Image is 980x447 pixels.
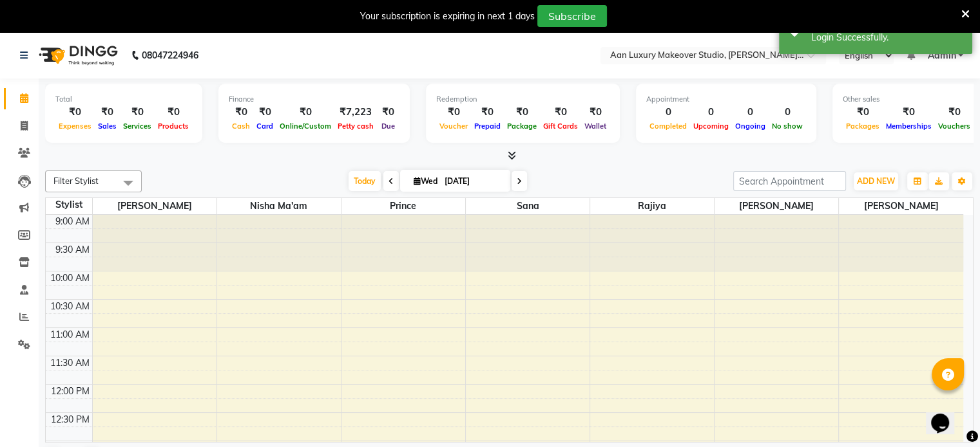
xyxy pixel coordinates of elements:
[55,105,95,120] div: ₹0
[95,105,120,120] div: ₹0
[378,122,398,131] span: Due
[504,122,540,131] span: Package
[377,105,399,120] div: ₹0
[504,105,540,120] div: ₹0
[715,198,838,214] span: [PERSON_NAME]
[334,105,377,120] div: ₹7,223
[276,105,334,120] div: ₹0
[854,172,898,190] button: ADD NEW
[48,356,92,370] div: 11:30 AM
[436,94,610,105] div: Redemption
[229,105,253,120] div: ₹0
[33,37,121,73] img: logo
[471,105,504,120] div: ₹0
[690,122,732,131] span: Upcoming
[857,176,895,186] span: ADD NEW
[155,122,192,131] span: Products
[843,105,883,120] div: ₹0
[253,122,276,131] span: Card
[590,198,714,214] span: Rajiya
[48,300,92,313] div: 10:30 AM
[839,198,963,214] span: [PERSON_NAME]
[690,105,732,120] div: 0
[217,198,341,214] span: Nisha ma'am
[540,105,581,120] div: ₹0
[540,122,581,131] span: Gift Cards
[926,396,967,434] iframe: chat widget
[935,122,974,131] span: Vouchers
[646,122,690,131] span: Completed
[349,171,381,191] span: Today
[733,171,846,191] input: Search Appointment
[48,271,92,285] div: 10:00 AM
[48,328,92,342] div: 11:00 AM
[48,385,92,398] div: 12:00 PM
[93,198,216,214] span: [PERSON_NAME]
[53,215,92,228] div: 9:00 AM
[436,122,471,131] span: Voucher
[537,5,607,27] button: Subscribe
[883,122,935,131] span: Memberships
[55,94,192,105] div: Total
[466,198,590,214] span: Sana
[581,105,610,120] div: ₹0
[155,105,192,120] div: ₹0
[769,122,806,131] span: No show
[441,172,505,191] input: 2025-09-03
[646,94,806,105] div: Appointment
[276,122,334,131] span: Online/Custom
[341,198,465,214] span: Prince
[55,122,95,131] span: Expenses
[935,105,974,120] div: ₹0
[410,176,441,186] span: Wed
[581,122,610,131] span: Wallet
[142,37,198,73] b: 08047224946
[253,105,276,120] div: ₹0
[95,122,120,131] span: Sales
[843,122,883,131] span: Packages
[360,10,535,23] div: Your subscription is expiring in next 1 days
[229,94,399,105] div: Finance
[48,413,92,426] div: 12:30 PM
[646,105,690,120] div: 0
[732,122,769,131] span: Ongoing
[436,105,471,120] div: ₹0
[769,105,806,120] div: 0
[53,176,99,186] span: Filter Stylist
[732,105,769,120] div: 0
[120,105,155,120] div: ₹0
[229,122,253,131] span: Cash
[53,243,92,257] div: 9:30 AM
[883,105,935,120] div: ₹0
[46,198,92,212] div: Stylist
[811,31,963,44] div: Login Successfully.
[334,122,377,131] span: Petty cash
[120,122,155,131] span: Services
[927,49,956,62] span: Admin
[471,122,504,131] span: Prepaid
